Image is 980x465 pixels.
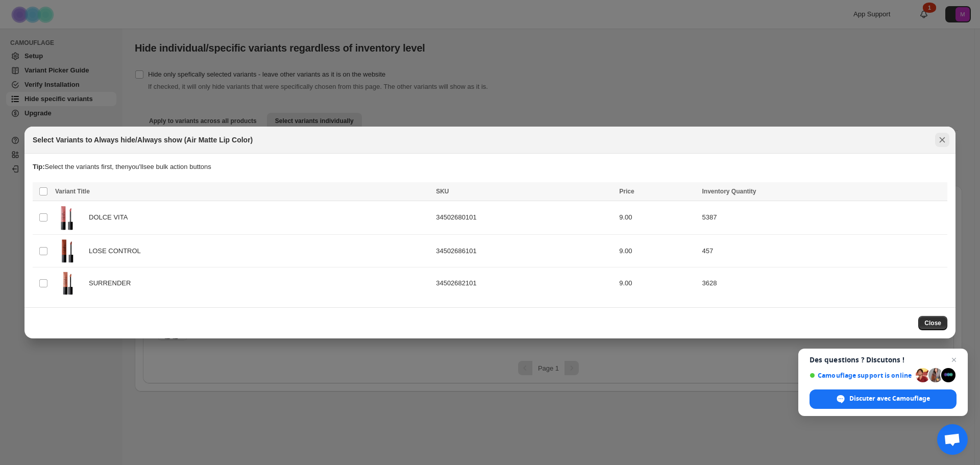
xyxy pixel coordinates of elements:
[935,133,949,147] button: Close
[55,271,81,296] img: D_anm_i-1310_1800x1800_4ec8f9f6-f10f-4e92-8b22-a6269c6ba71f.webp
[33,135,253,145] h2: Select Variants to Always hide/Always show (Air Matte Lip Color)
[948,354,960,366] span: Fermer le chat
[810,356,957,364] span: Des questions ? Discutons !
[55,204,81,231] img: image_53.png
[436,188,449,195] span: SKU
[33,162,947,172] p: Select the variants first, then you'll see bulk action buttons
[433,201,616,234] td: 34502680101
[616,267,699,300] td: 9.00
[810,372,912,379] span: Camouflage support is online
[702,188,756,195] span: Inventory Quantity
[433,235,616,267] td: 34502686101
[924,319,941,327] span: Close
[89,212,133,223] span: DOLCE VITA
[810,389,957,409] div: Discuter avec Camouflage
[918,316,947,330] button: Close
[619,188,634,195] span: Price
[433,267,616,300] td: 34502682101
[699,235,947,267] td: 457
[937,424,968,455] div: Ouvrir le chat
[55,238,81,264] img: image_54.png
[89,278,136,288] span: SURRENDER
[699,201,947,234] td: 5387
[699,267,947,300] td: 3628
[616,201,699,234] td: 9.00
[55,188,90,195] span: Variant Title
[33,163,45,170] strong: Tip:
[849,394,930,403] span: Discuter avec Camouflage
[616,235,699,267] td: 9.00
[89,246,146,256] span: LOSE CONTROL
